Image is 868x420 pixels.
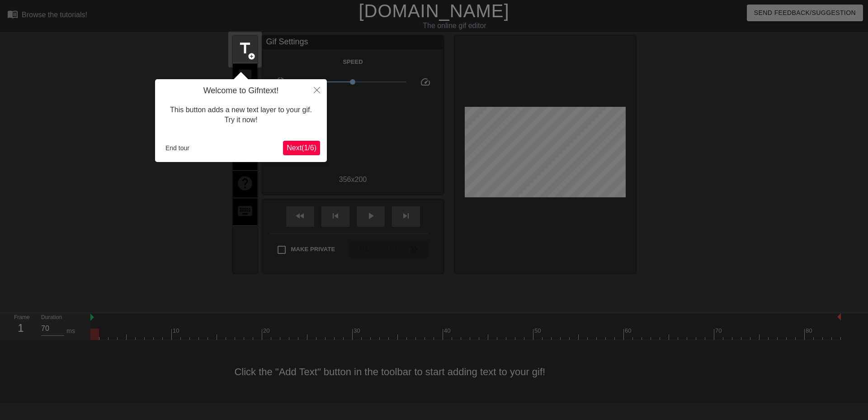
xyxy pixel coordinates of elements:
button: Close [307,79,327,100]
span: Next ( 1 / 6 ) [287,144,316,152]
div: This button adds a new text layer to your gif. Try it now! [162,96,320,134]
button: End tour [162,141,193,155]
h4: Welcome to Gifntext! [162,86,320,96]
button: Next [283,141,320,155]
